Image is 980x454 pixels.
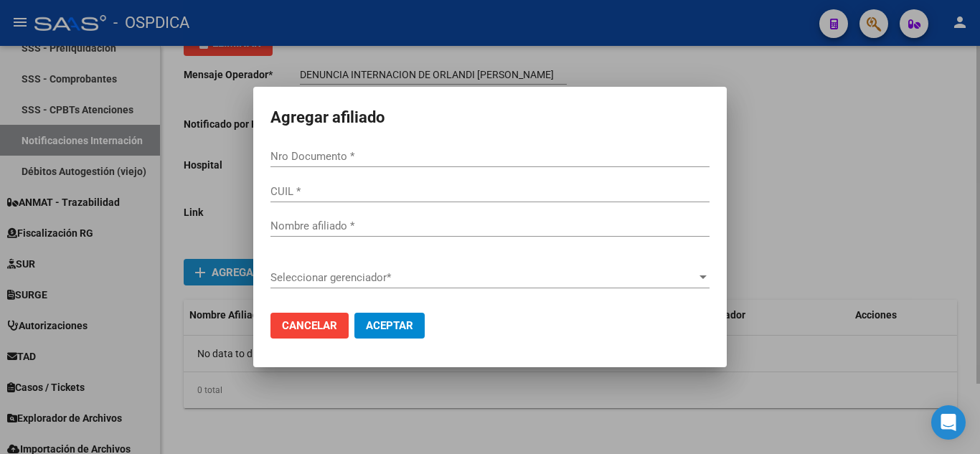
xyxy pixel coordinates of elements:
div: Open Intercom Messenger [931,405,966,440]
button: Aceptar [354,313,425,339]
span: Seleccionar gerenciador [270,271,697,284]
span: Cancelar [282,319,337,332]
span: Aceptar [366,319,413,332]
button: Cancelar [270,313,349,339]
h2: Agregar afiliado [270,104,710,131]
